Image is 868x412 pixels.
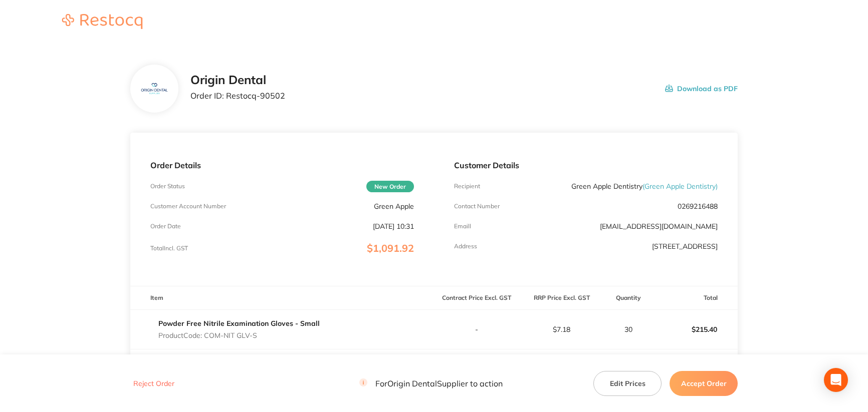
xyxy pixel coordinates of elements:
[130,379,177,388] button: Reject Order
[670,370,738,395] button: Accept Order
[604,286,653,310] th: Quantity
[359,378,503,388] p: For Origin Dental Supplier to action
[158,319,320,328] a: Powder Free Nitrile Examination Gloves - Small
[367,242,414,254] span: $1,091.92
[519,286,604,310] th: RRP Price Excl. GST
[653,286,738,310] th: Total
[150,203,226,210] p: Customer Account Number
[642,182,718,191] span: ( Green Apple Dentistry )
[665,73,738,104] button: Download as PDF
[652,242,718,250] p: [STREET_ADDRESS]
[604,325,652,333] p: 30
[190,73,285,87] h2: Origin Dental
[150,161,414,170] p: Order Details
[435,325,519,333] p: -
[653,317,737,341] p: $215.40
[454,243,477,250] p: Address
[454,183,480,190] p: Recipient
[52,14,152,31] a: Restocq logo
[454,223,471,230] p: Emaill
[52,14,152,29] img: Restocq logo
[593,370,662,395] button: Edit Prices
[158,331,320,339] p: Product Code: COM-NIT GLV-S
[190,91,285,100] p: Order ID: Restocq- 90502
[678,202,718,210] p: 0269216488
[138,73,170,105] img: YzF0MTI4NA
[454,203,500,210] p: Contact Number
[571,182,718,190] p: Green Apple Dentistry
[150,245,188,252] p: Total Incl. GST
[520,325,604,333] p: $7.18
[366,181,414,192] span: New Order
[600,222,718,231] a: [EMAIL_ADDRESS][DOMAIN_NAME]
[454,161,718,170] p: Customer Details
[150,183,185,190] p: Order Status
[373,222,414,230] p: [DATE] 10:31
[434,286,519,310] th: Contract Price Excl. GST
[824,368,848,392] div: Open Intercom Messenger
[374,202,414,210] p: Green Apple
[150,223,181,230] p: Order Date
[130,286,434,310] th: Item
